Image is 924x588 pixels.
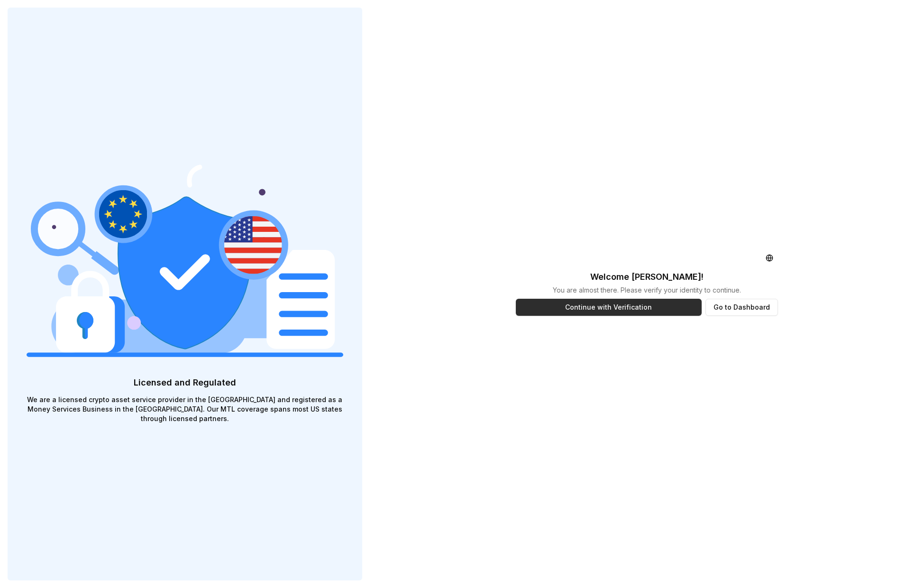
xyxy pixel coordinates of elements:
[590,270,704,284] p: Welcome [PERSON_NAME] !
[27,376,343,389] p: Licensed and Regulated
[705,299,778,316] button: Go to Dashboard
[516,299,702,316] button: Continue with Verification
[553,285,741,295] p: You are almost there. Please verify your identity to continue.
[27,395,343,423] p: We are a licensed crypto asset service provider in the [GEOGRAPHIC_DATA] and registered as a Mone...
